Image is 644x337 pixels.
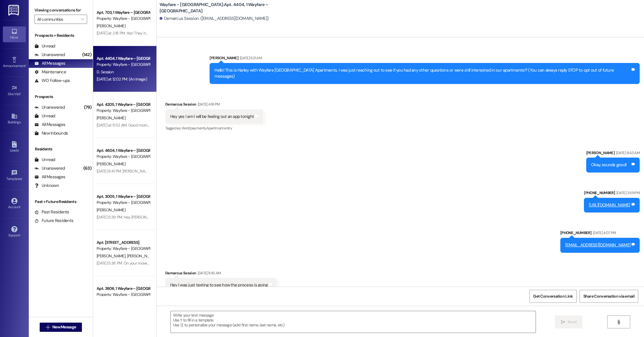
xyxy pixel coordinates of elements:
[196,101,220,107] div: [DATE] 4:16 PM
[81,17,84,22] i: 
[97,200,150,206] div: Property: Wayfare - [GEOGRAPHIC_DATA]
[34,165,65,171] div: Unanswered
[82,164,93,173] div: (63)
[210,55,640,63] div: [PERSON_NAME]
[97,154,150,160] div: Property: Wayfare - [GEOGRAPHIC_DATA]
[170,114,254,120] div: Hey yes I am I will be feeling out an app tonight
[81,50,93,59] div: (142)
[34,174,65,180] div: All Messages
[29,199,93,205] div: Past + Future Residents
[3,196,26,212] a: Account
[165,124,263,132] div: Tagged as:
[3,168,26,183] a: Templates •
[97,292,150,298] div: Property: Wayfare - [GEOGRAPHIC_DATA]
[34,113,55,119] div: Unread
[40,323,82,332] button: New Message
[97,9,150,16] div: Apt. 703, 1 Wayfare – [GEOGRAPHIC_DATA]
[214,67,630,80] div: Hello! This is Harley with Wayfare [GEOGRAPHIC_DATA] Apartments. I was just reaching out to see i...
[34,130,68,136] div: New Inbounds
[97,115,125,120] span: [PERSON_NAME]
[97,286,150,292] div: Apt. 3806, 1 Wayfare – [GEOGRAPHIC_DATA]
[555,315,583,328] button: Send
[591,162,627,168] div: Okay, sounds good!
[529,290,576,303] button: Get Conversation Link
[97,207,125,212] span: [PERSON_NAME]
[3,26,26,42] a: Inbox
[127,253,156,259] span: [PERSON_NAME]
[26,63,26,67] span: •
[160,2,275,14] b: Wayfare - [GEOGRAPHIC_DATA]: Apt. 4404, 1 Wayfare – [GEOGRAPHIC_DATA]
[46,325,50,330] i: 
[8,5,20,16] img: ResiDesk Logo
[97,246,150,252] div: Property: Wayfare - [GEOGRAPHIC_DATA]
[615,190,640,196] div: [DATE] 3:59 PM
[97,240,150,246] div: Apt. [STREET_ADDRESS]
[160,16,269,22] div: Demarcus Session. ([EMAIL_ADDRESS][DOMAIN_NAME])
[97,194,150,200] div: Apt. 3005, 1 Wayfare – [GEOGRAPHIC_DATA]
[591,230,616,236] div: [DATE] 4:07 PM
[97,122,316,128] div: [DATE] at 8:52 AM: Good morning, someone will be out [DATE] between noon - 3PM to check out the s...
[29,94,93,100] div: Prospects
[97,148,150,154] div: Apt. 4604, 1 Wayfare – [GEOGRAPHIC_DATA]
[196,270,221,276] div: [DATE] 11:45 AM
[238,55,262,61] div: [DATE] 9:21 AM
[615,150,640,156] div: [DATE] 8:43 AM
[22,176,23,180] span: •
[3,224,26,240] a: Support
[34,209,69,215] div: Past Residents
[34,69,66,75] div: Maintenance
[37,15,78,24] input: All communities
[34,43,55,49] div: Unread
[560,230,640,238] div: [PHONE_NUMBER]
[34,122,65,128] div: All Messages
[97,76,147,82] div: [DATE] at 12:02 PM: (An Image)
[21,91,22,95] span: •
[97,161,125,166] span: [PERSON_NAME]
[586,150,640,158] div: [PERSON_NAME]
[565,242,630,248] a: [EMAIL_ADDRESS][DOMAIN_NAME]
[34,157,55,163] div: Unread
[34,78,70,84] div: WO Follow-ups
[34,183,59,189] div: Unknown
[97,16,150,22] div: Property: Wayfare - [GEOGRAPHIC_DATA]
[170,282,268,288] div: Hey I was just texting to see how the process is going
[583,293,635,299] span: Share Conversation via email
[568,319,576,325] span: Send
[97,168,289,174] div: [DATE] 8:41 PM: [PERSON_NAME], this is [PERSON_NAME]. I dropped the key into my apartment. Who do...
[533,293,573,299] span: Get Conversation Link
[616,320,621,324] i: 
[97,55,150,62] div: Apt. 4404, 1 Wayfare – [GEOGRAPHIC_DATA]
[561,320,565,324] i: 
[97,215,315,220] div: [DATE] 5:39 PM: Hey [PERSON_NAME], for your insurance I need your declaration page with your poli...
[34,104,65,110] div: Unanswered
[29,32,93,39] div: Prospects + Residents
[52,324,76,330] span: New Message
[97,30,249,36] div: [DATE] at 2:18 PM: Yes! They had to order a part so they will be back [DATE] to get it all fixed!
[34,218,73,224] div: Future Residents
[97,108,150,114] div: Property: Wayfare - [GEOGRAPHIC_DATA]
[165,270,277,278] div: Demarcus Session
[3,139,26,155] a: Leads
[34,6,87,15] label: Viewing conversations for
[97,253,127,259] span: [PERSON_NAME]
[165,101,263,109] div: Demarcus Session
[34,60,65,66] div: All Messages
[3,111,26,127] a: Buildings
[97,69,114,74] span: D. Session
[97,62,150,68] div: Property: Wayfare - [GEOGRAPHIC_DATA]
[34,52,65,58] div: Unanswered
[182,126,206,131] span: Rent/payments ,
[580,290,638,303] button: Share Conversation via email
[97,23,125,28] span: [PERSON_NAME]
[589,202,630,208] a: [URL][DOMAIN_NAME]
[29,146,93,152] div: Residents
[3,83,26,99] a: Site Visit •
[584,190,640,198] div: [PHONE_NUMBER]
[206,126,232,131] span: Apartment entry
[83,103,93,112] div: (79)
[97,102,150,108] div: Apt. 4205, 1 Wayfare – [GEOGRAPHIC_DATA]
